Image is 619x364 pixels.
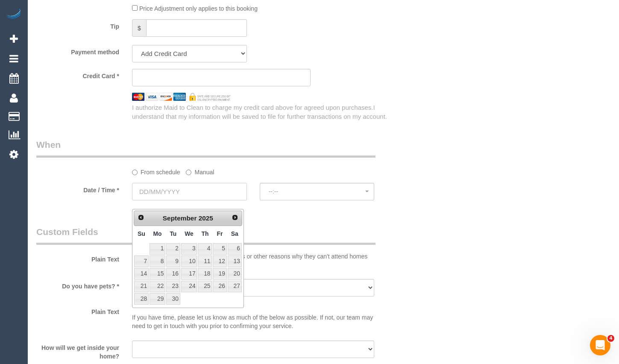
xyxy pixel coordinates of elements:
label: Plain Text [30,305,126,316]
a: 25 [198,281,212,292]
a: 22 [150,281,165,292]
a: 26 [213,281,226,292]
span: Wednesday [185,230,194,237]
span: Sunday [138,230,145,237]
input: From schedule [132,170,138,175]
a: 13 [228,255,242,267]
span: Price Adjustment only applies to this booking [139,5,258,12]
label: Date / Time * [30,183,126,194]
a: 19 [213,268,226,279]
a: 3 [181,243,197,255]
span: Tuesday [170,230,176,237]
a: 14 [134,268,149,279]
iframe: Intercom live chat [590,335,610,355]
a: 9 [166,255,180,267]
a: 29 [150,293,165,305]
span: Thursday [201,230,208,237]
legend: When [36,138,376,158]
span: $ [132,19,146,37]
span: Monday [153,230,162,237]
label: How will we get inside your home? [30,341,126,361]
span: 2025 [199,214,213,222]
a: 6 [228,243,242,255]
input: Manual [186,170,191,175]
a: Prev [135,212,147,224]
a: 10 [181,255,197,267]
a: 27 [228,281,242,292]
label: Tip [30,19,126,31]
label: Credit Card * [30,69,126,80]
label: Payment method [30,45,126,56]
a: 2 [166,243,180,255]
a: 5 [213,243,226,255]
a: 7 [134,255,149,267]
a: 11 [198,255,212,267]
span: 4 [607,335,614,342]
label: Manual [186,165,214,176]
legend: Custom Fields [36,226,376,245]
span: September [163,214,197,222]
iframe: Secure card payment input frame [139,74,303,82]
p: If you have time, please let us know as much of the below as possible. If not, our team may need ... [132,305,374,330]
a: 18 [198,268,212,279]
span: Friday [217,230,223,237]
img: credit cards [126,93,237,100]
a: Next [229,212,241,224]
a: 16 [166,268,180,279]
label: Plain Text [30,252,126,264]
a: 21 [134,281,149,292]
label: From schedule [132,165,180,176]
a: 17 [181,268,197,279]
a: 12 [213,255,226,267]
img: Automaid Logo [5,9,22,21]
input: DD/MM/YYYY [132,183,247,200]
span: Prev [138,214,144,221]
a: 30 [166,293,180,305]
span: --:-- [269,188,366,195]
div: I authorize Maid to Clean to charge my credit card above for agreed upon purchases. [126,103,413,121]
a: 28 [134,293,149,305]
p: Some of our cleaning teams have allergies or other reasons why they can't attend homes withs pets. [132,252,374,269]
span: Saturday [231,230,238,237]
a: 20 [228,268,242,279]
a: 15 [150,268,165,279]
label: Do you have pets? * [30,279,126,291]
a: 1 [150,243,165,255]
a: 8 [150,255,165,267]
button: --:-- [260,183,375,200]
a: 24 [181,281,197,292]
span: Next [232,214,238,221]
a: 23 [166,281,180,292]
a: 4 [198,243,212,255]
